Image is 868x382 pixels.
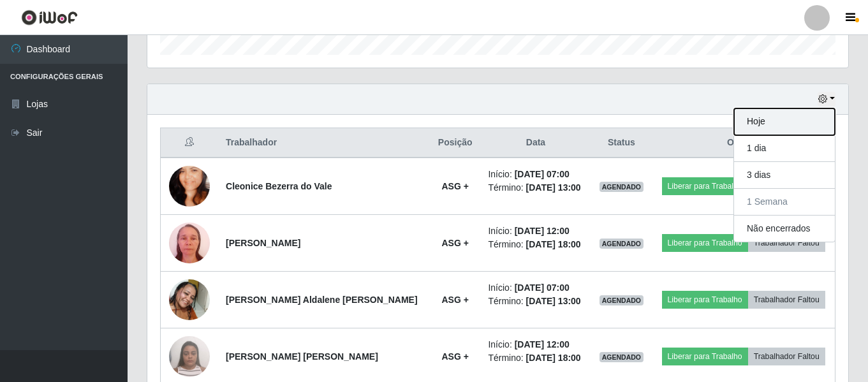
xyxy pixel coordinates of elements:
[515,283,570,293] time: [DATE] 07:00
[748,348,825,365] button: Trabalhador Faltou
[662,348,748,365] button: Liberar para Trabalho
[442,351,469,362] strong: ASG +
[734,216,835,242] button: Não encerrados
[600,295,644,305] span: AGENDADO
[488,351,583,365] li: Término:
[169,216,210,270] img: 1757339288294.jpeg
[226,295,418,305] strong: [PERSON_NAME] Aldalene [PERSON_NAME]
[480,128,591,158] th: Data
[734,162,835,189] button: 3 dias
[488,238,583,251] li: Término:
[662,234,748,252] button: Liberar para Trabalho
[662,291,748,309] button: Liberar para Trabalho
[442,295,469,305] strong: ASG +
[226,238,300,248] strong: [PERSON_NAME]
[748,291,825,309] button: Trabalhador Faltou
[652,128,835,158] th: Opções
[748,234,825,252] button: Trabalhador Faltou
[430,128,480,158] th: Posição
[169,263,210,336] img: 1756302918902.jpeg
[218,128,430,158] th: Trabalhador
[488,224,583,238] li: Início:
[515,226,570,236] time: [DATE] 12:00
[488,181,583,195] li: Término:
[226,351,378,362] strong: [PERSON_NAME] [PERSON_NAME]
[226,181,332,191] strong: Cleonice Bezerra do Vale
[515,339,570,349] time: [DATE] 12:00
[488,338,583,351] li: Início:
[526,296,581,306] time: [DATE] 13:00
[600,352,644,362] span: AGENDADO
[442,238,469,248] strong: ASG +
[488,168,583,181] li: Início:
[526,182,581,193] time: [DATE] 13:00
[591,128,652,158] th: Status
[442,181,469,191] strong: ASG +
[734,189,835,216] button: 1 Semana
[662,177,748,195] button: Liberar para Trabalho
[526,353,581,363] time: [DATE] 18:00
[21,10,78,26] img: CoreUI Logo
[488,295,583,308] li: Término:
[600,182,644,192] span: AGENDADO
[169,150,210,223] img: 1620185251285.jpeg
[515,169,570,179] time: [DATE] 07:00
[734,108,835,135] button: Hoje
[526,239,581,249] time: [DATE] 18:00
[488,281,583,295] li: Início:
[734,135,835,162] button: 1 dia
[600,239,644,249] span: AGENDADO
